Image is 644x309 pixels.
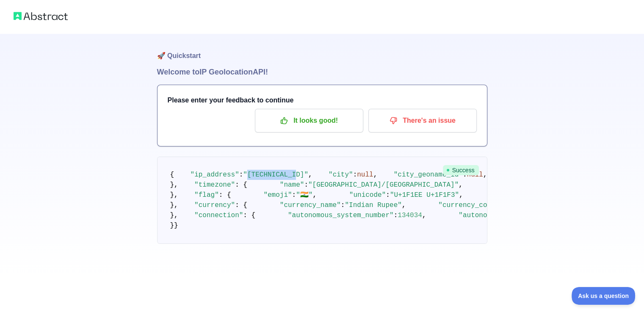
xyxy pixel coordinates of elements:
[308,171,312,179] span: ,
[394,212,398,219] span: :
[261,113,357,128] p: It looks good!
[14,10,68,22] img: Abstract logo
[280,181,304,189] span: "name"
[349,191,386,199] span: "unicode"
[438,201,499,209] span: "currency_code"
[235,201,247,209] span: : {
[398,212,422,219] span: 134034
[341,201,345,209] span: :
[194,181,235,189] span: "timezone"
[219,191,231,199] span: : {
[329,171,353,179] span: "city"
[157,34,487,66] h1: 🚀 Quickstart
[443,165,479,175] span: Success
[422,212,426,219] span: ,
[191,171,239,179] span: "ip_address"
[373,171,378,179] span: ,
[345,201,401,209] span: "Indian Rupee"
[194,201,235,209] span: "currency"
[292,191,296,199] span: :
[394,171,463,179] span: "city_geoname_id"
[194,212,243,219] span: "connection"
[353,171,357,179] span: :
[263,191,292,199] span: "emoji"
[459,191,463,199] span: ,
[459,212,589,219] span: "autonomous_system_organization"
[255,109,363,132] button: It looks good!
[243,212,255,219] span: : {
[194,191,219,199] span: "flag"
[235,181,247,189] span: : {
[168,95,477,105] h3: Please enter your feedback to continue
[483,171,487,179] span: ,
[308,181,459,189] span: "[GEOGRAPHIC_DATA]/[GEOGRAPHIC_DATA]"
[312,191,317,199] span: ,
[288,212,394,219] span: "autonomous_system_number"
[157,66,487,78] h1: Welcome to IP Geolocation API!
[304,181,308,189] span: :
[402,201,406,209] span: ,
[390,191,459,199] span: "U+1F1EE U+1F1F3"
[239,171,243,179] span: :
[375,113,470,128] p: There's an issue
[280,201,341,209] span: "currency_name"
[170,171,174,179] span: {
[296,191,312,199] span: "🇮🇳"
[386,191,390,199] span: :
[243,171,308,179] span: "[TECHNICAL_ID]"
[459,181,463,189] span: ,
[368,109,477,132] button: There's an issue
[572,287,636,305] iframe: Toggle Customer Support
[357,171,373,179] span: null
